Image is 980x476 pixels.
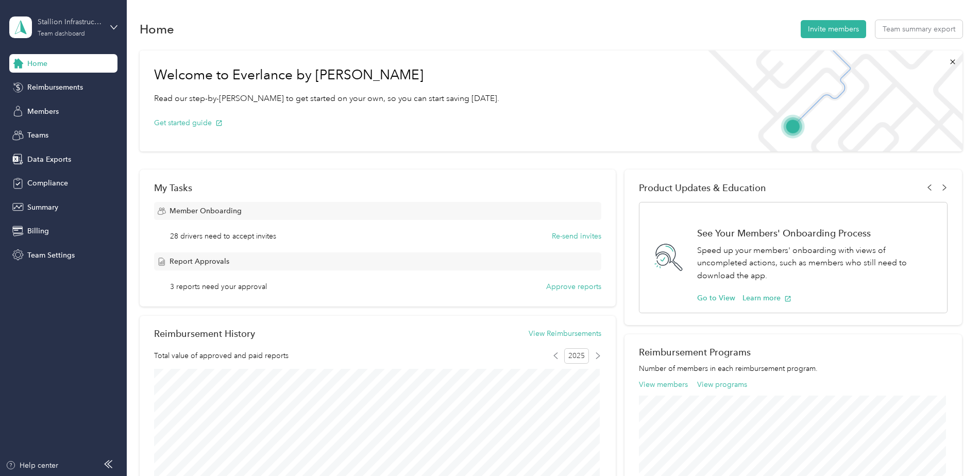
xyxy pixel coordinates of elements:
button: Go to View [697,293,735,303]
button: View programs [697,379,747,390]
h2: Reimbursement Programs [639,347,948,358]
span: Total value of approved and paid reports [154,350,289,361]
span: Summary [27,202,58,213]
span: 28 drivers need to accept invites [170,231,276,242]
span: Billing [27,226,49,236]
button: Invite members [801,20,866,38]
button: Help center [6,460,58,471]
span: Team Settings [27,250,75,261]
span: Compliance [27,178,68,189]
span: Members [27,106,59,117]
button: Learn more [742,293,791,303]
span: Product Updates & Education [639,182,766,193]
span: Reimbursements [27,82,83,93]
span: Teams [27,130,48,141]
button: View Reimbursements [529,328,601,339]
img: Welcome to everlance [698,50,962,151]
div: Stallion Infrastructure Services [38,16,102,27]
button: Team summary export [875,20,962,38]
button: Approve reports [546,281,601,292]
p: Speed up your members' onboarding with views of uncompleted actions, such as members who still ne... [697,244,936,282]
span: Data Exports [27,154,71,165]
button: Re-send invites [552,231,601,242]
button: Get started guide [154,117,223,128]
div: Team dashboard [38,31,85,37]
span: Member Onboarding [170,206,242,216]
p: Number of members in each reimbursement program. [639,363,948,374]
span: Home [27,58,47,69]
span: Report Approvals [170,256,229,267]
p: Read our step-by-[PERSON_NAME] to get started on your own, so you can start saving [DATE]. [154,92,499,105]
h2: Reimbursement History [154,328,255,339]
h1: Home [140,24,174,35]
div: My Tasks [154,182,601,193]
span: 3 reports need your approval [170,281,267,292]
iframe: Everlance-gr Chat Button Frame [922,418,980,476]
h1: Welcome to Everlance by [PERSON_NAME] [154,67,499,83]
button: View members [639,379,688,390]
h1: See Your Members' Onboarding Process [697,228,936,239]
span: 2025 [564,348,589,364]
